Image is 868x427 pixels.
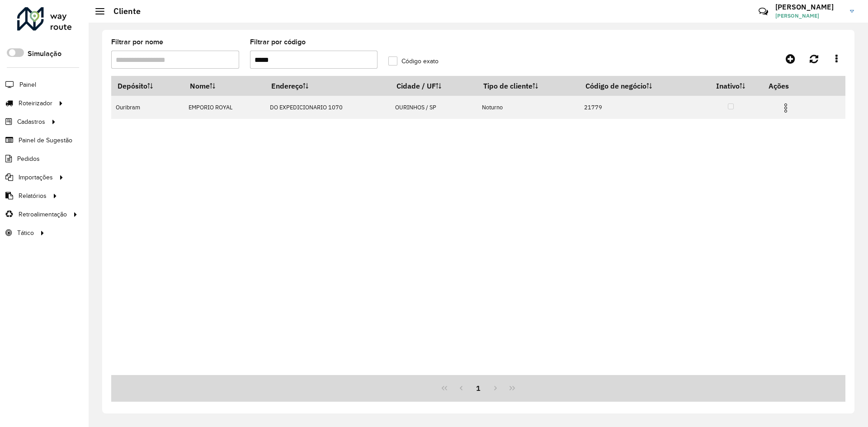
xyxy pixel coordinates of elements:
label: Código exato [388,56,439,66]
h3: [PERSON_NAME] [775,3,843,11]
th: Inativo [699,76,762,96]
span: Pedidos [17,154,40,164]
td: Noturno [477,96,579,119]
span: Cadastros [17,117,45,127]
label: Simulação [28,48,61,59]
span: Relatórios [19,191,47,201]
th: Ações [762,76,816,95]
span: Importações [19,173,53,182]
button: 1 [470,380,487,397]
span: Roteirizador [19,99,52,108]
label: Filtrar por nome [111,37,163,47]
th: Tipo de cliente [477,76,579,96]
th: Depósito [111,76,184,96]
span: Painel [19,80,36,89]
span: [PERSON_NAME] [775,12,843,20]
th: Nome [184,76,265,96]
span: Retroalimentação [19,210,67,219]
span: Tático [17,228,34,238]
td: DO EXPEDICIONARIO 1070 [265,96,390,119]
a: Contato Rápido [754,2,773,21]
td: 21779 [579,96,699,119]
th: Endereço [265,76,390,96]
th: Código de negócio [579,76,699,96]
label: Filtrar por código [250,37,306,47]
td: Ouribram [111,96,184,119]
span: Painel de Sugestão [19,136,72,145]
td: EMPORIO ROYAL [184,96,265,119]
h2: Cliente [104,6,141,16]
td: OURINHOS / SP [390,96,477,119]
th: Cidade / UF [390,76,477,96]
